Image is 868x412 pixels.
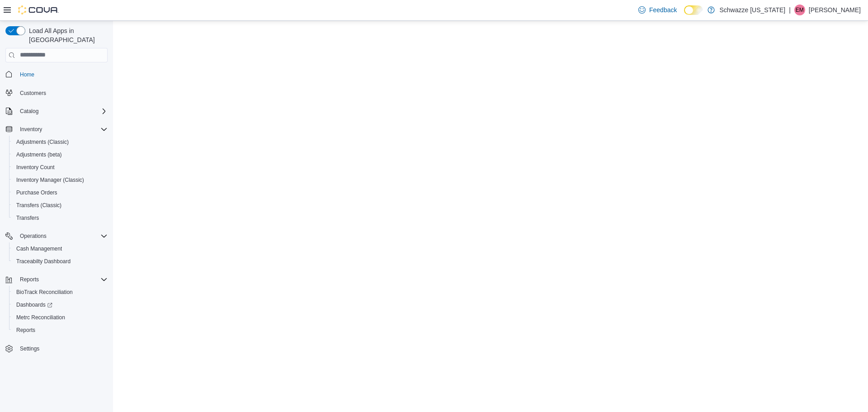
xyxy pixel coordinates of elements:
[2,342,111,355] button: Settings
[13,149,108,160] span: Adjustments (beta)
[13,213,42,223] a: Transfers
[13,243,108,254] span: Cash Management
[9,311,111,324] button: Metrc Reconciliation
[796,5,804,15] span: EM
[20,90,46,97] span: Customers
[16,343,108,354] span: Settings
[16,151,62,158] span: Adjustments (beta)
[9,186,111,199] button: Purchase Orders
[16,202,61,209] span: Transfers (Classic)
[649,5,677,14] span: Feedback
[16,274,108,285] span: Reports
[16,258,71,265] span: Traceabilty Dashboard
[13,175,88,185] a: Inventory Manager (Classic)
[684,5,703,15] input: Dark Mode
[13,243,66,254] a: Cash Management
[9,324,111,336] button: Reports
[16,231,108,242] span: Operations
[16,245,62,252] span: Cash Management
[16,176,84,184] span: Inventory Manager (Classic)
[9,148,111,161] button: Adjustments (beta)
[13,187,108,198] span: Purchase Orders
[2,68,111,81] button: Home
[16,124,46,135] button: Inventory
[9,298,111,311] a: Dashboards
[794,5,805,15] div: Eric McQueen
[9,255,111,268] button: Traceabilty Dashboard
[20,71,34,78] span: Home
[9,286,111,298] button: BioTrack Reconciliation
[13,287,108,298] span: BioTrack Reconciliation
[13,149,66,160] a: Adjustments (beta)
[13,162,108,173] span: Inventory Count
[16,314,65,321] span: Metrc Reconciliation
[16,189,57,196] span: Purchase Orders
[9,136,111,148] button: Adjustments (Classic)
[2,86,111,99] button: Customers
[13,256,74,267] a: Traceabilty Dashboard
[13,325,39,336] a: Reports
[20,108,38,115] span: Catalog
[18,5,59,14] img: Cova
[809,5,861,15] p: [PERSON_NAME]
[13,162,58,173] a: Inventory Count
[13,187,61,198] a: Purchase Orders
[9,242,111,255] button: Cash Management
[16,327,35,334] span: Reports
[13,256,108,267] span: Traceabilty Dashboard
[16,343,43,354] a: Settings
[20,276,39,283] span: Reports
[16,124,108,135] span: Inventory
[9,174,111,186] button: Inventory Manager (Classic)
[16,88,50,99] a: Customers
[789,5,791,15] p: |
[20,232,47,240] span: Operations
[2,273,111,286] button: Reports
[5,64,108,379] nav: Complex example
[13,312,69,323] a: Metrc Reconciliation
[16,69,38,80] a: Home
[16,214,39,222] span: Transfers
[2,123,111,136] button: Inventory
[13,325,108,336] span: Reports
[20,345,39,352] span: Settings
[13,200,108,211] span: Transfers (Classic)
[16,138,69,146] span: Adjustments (Classic)
[13,213,108,223] span: Transfers
[13,137,72,147] a: Adjustments (Classic)
[719,5,785,15] p: Schwazze [US_STATE]
[2,105,111,118] button: Catalog
[9,212,111,224] button: Transfers
[16,106,108,117] span: Catalog
[16,106,42,117] button: Catalog
[16,231,50,242] button: Operations
[16,69,108,80] span: Home
[9,199,111,212] button: Transfers (Classic)
[16,274,42,285] button: Reports
[635,1,680,19] a: Feedback
[9,161,111,174] button: Inventory Count
[13,137,108,147] span: Adjustments (Classic)
[20,126,42,133] span: Inventory
[2,230,111,242] button: Operations
[13,299,108,310] span: Dashboards
[13,312,108,323] span: Metrc Reconciliation
[13,287,76,298] a: BioTrack Reconciliation
[16,289,73,296] span: BioTrack Reconciliation
[13,175,108,185] span: Inventory Manager (Classic)
[16,301,52,308] span: Dashboards
[13,200,65,211] a: Transfers (Classic)
[13,299,56,310] a: Dashboards
[25,26,108,44] span: Load All Apps in [GEOGRAPHIC_DATA]
[16,87,108,99] span: Customers
[16,164,55,171] span: Inventory Count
